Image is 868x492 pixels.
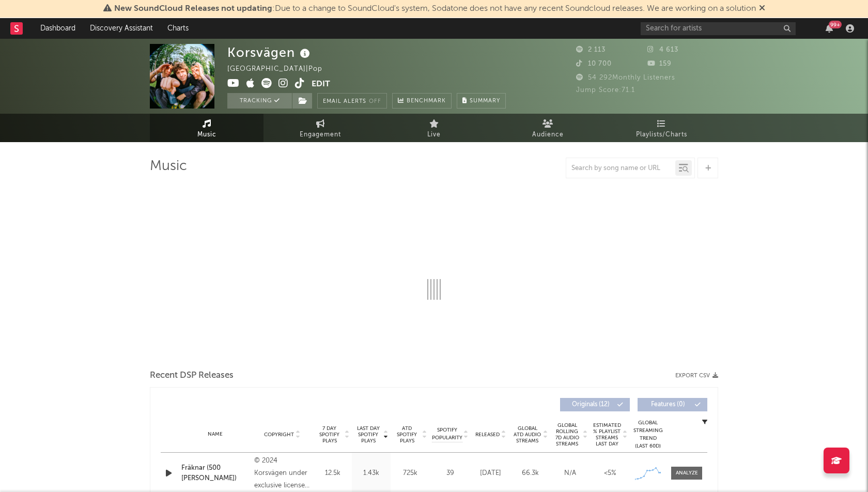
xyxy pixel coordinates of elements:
[457,93,506,109] button: Summary
[181,463,249,483] a: Fräknar (500 [PERSON_NAME])
[150,114,263,142] a: Music
[427,129,441,141] span: Live
[576,60,612,67] span: 10 700
[432,426,462,442] span: Spotify Popularity
[560,398,630,411] button: Originals(12)
[181,431,249,438] div: Name
[432,468,468,479] div: 39
[605,114,718,142] a: Playlists/Charts
[254,455,311,492] div: © 2024 Korsvägen under exclusive license to Warner Music Sweden AB
[227,63,334,75] div: [GEOGRAPHIC_DATA] | Pop
[532,129,564,141] span: Audience
[638,398,707,411] button: Features(0)
[647,47,678,53] span: 4 613
[393,425,421,444] span: ATD Spotify Plays
[227,93,292,109] button: Tracking
[576,87,635,94] span: Jump Score: 71.1
[593,468,627,479] div: <5%
[576,47,606,53] span: 2 113
[160,18,196,39] a: Charts
[392,93,452,109] a: Benchmark
[150,370,234,382] span: Recent DSP Releases
[491,114,605,142] a: Audience
[407,95,446,107] span: Benchmark
[377,114,491,142] a: Live
[576,74,675,81] span: 54 292 Monthly Listeners
[114,5,756,13] span: : Due to a change to SoundCloud's system, Sodatone does not have any recent Soundcloud releases. ...
[317,93,387,109] button: Email AlertsOff
[300,129,341,141] span: Engagement
[316,468,349,479] div: 12.5k
[759,5,765,13] span: Dismiss
[553,468,587,479] div: N/A
[641,22,796,35] input: Search for artists
[470,98,500,104] span: Summary
[263,114,377,142] a: Engagement
[647,60,672,67] span: 159
[473,468,508,479] div: [DATE]
[553,422,581,447] span: Global Rolling 7D Audio Streams
[369,99,381,104] em: Off
[636,129,687,141] span: Playlists/Charts
[197,129,216,141] span: Music
[829,21,842,28] div: 99 +
[83,18,160,39] a: Discovery Assistant
[475,432,500,438] span: Released
[513,425,541,444] span: Global ATD Audio Streams
[312,78,330,91] button: Edit
[632,419,663,450] div: Global Streaming Trend (Last 60D)
[264,432,294,438] span: Copyright
[393,468,427,479] div: 725k
[354,425,382,444] span: Last Day Spotify Plays
[227,44,313,61] div: Korsvägen
[354,468,388,479] div: 1.43k
[513,468,548,479] div: 66.3k
[567,402,614,408] span: Originals ( 12 )
[675,373,718,379] button: Export CSV
[114,5,272,13] span: New SoundCloud Releases not updating
[593,422,621,447] span: Estimated % Playlist Streams Last Day
[826,24,833,33] button: 99+
[33,18,83,39] a: Dashboard
[566,164,675,173] input: Search by song name or URL
[644,402,692,408] span: Features ( 0 )
[316,425,343,444] span: 7 Day Spotify Plays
